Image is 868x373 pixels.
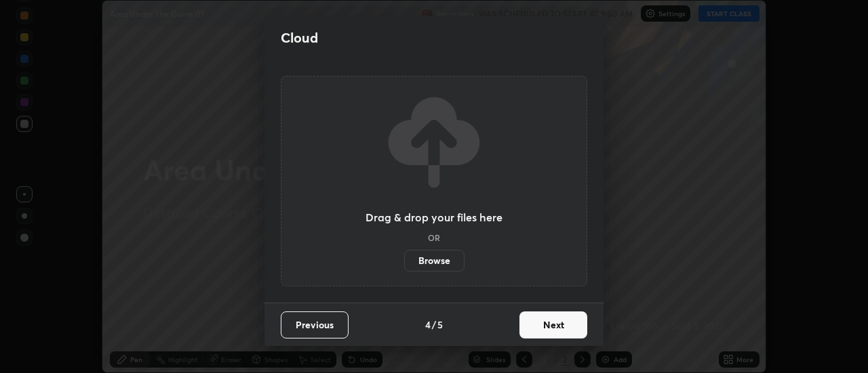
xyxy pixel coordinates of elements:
h4: 4 [425,317,431,332]
h5: OR [428,234,440,242]
h4: / [432,317,436,332]
button: Previous [281,311,349,338]
button: Next [519,311,587,338]
h3: Drag & drop your files here [366,212,502,223]
h2: Cloud [281,29,318,47]
h4: 5 [437,317,443,332]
